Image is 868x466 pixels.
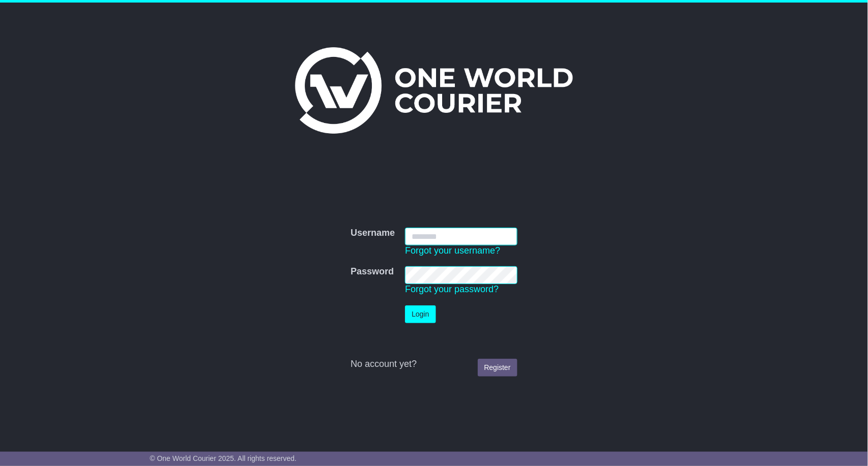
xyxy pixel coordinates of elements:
img: One World [295,47,573,134]
a: Forgot your password? [405,284,499,294]
a: Register [478,359,517,377]
span: © One World Courier 2025. All rights reserved. [150,454,297,462]
label: Username [351,228,395,239]
button: Login [405,305,436,323]
label: Password [351,266,394,277]
div: No account yet? [351,359,517,370]
a: Forgot your username? [405,245,500,256]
